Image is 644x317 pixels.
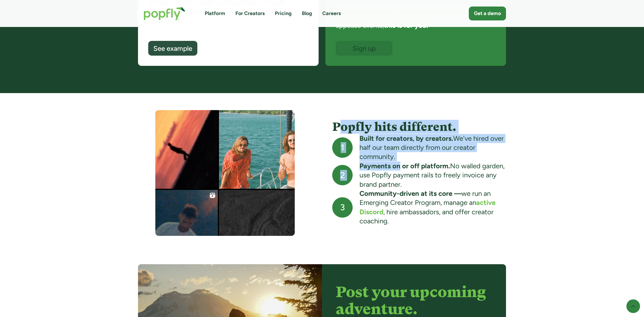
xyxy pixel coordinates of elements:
a: See example [148,41,197,55]
h3: 3 [340,202,345,213]
strong: Built for creators, by creators. [359,134,453,142]
div: We've hired over half our team directly from our creator community. [359,134,506,161]
a: Get a demo [469,7,506,20]
strong: Payments on or off platform. [359,162,450,170]
div: we run an Emerging Creator Program, manage an , hire ambassadors, and offer creator coaching. [359,189,506,226]
a: For Creators [235,10,265,17]
a: active Discord [359,198,495,216]
h3: 2 [340,170,345,181]
h4: Popfly hits different. [332,120,506,134]
h3: 1 [341,142,344,153]
a: Sign up [336,41,392,55]
div: No walled garden, use Popfly payment rails to freely invoice any brand partner. [359,161,506,189]
div: Get a demo [474,10,501,17]
strong: this is for you. [384,21,428,30]
strong: Community-driven at its core — [359,189,461,198]
div: Sign up [341,45,387,52]
a: Pricing [275,10,292,17]
a: Blog [302,10,312,17]
div: See example [153,45,192,52]
a: Careers [322,10,341,17]
a: Platform [205,10,225,17]
a: home [138,1,191,26]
